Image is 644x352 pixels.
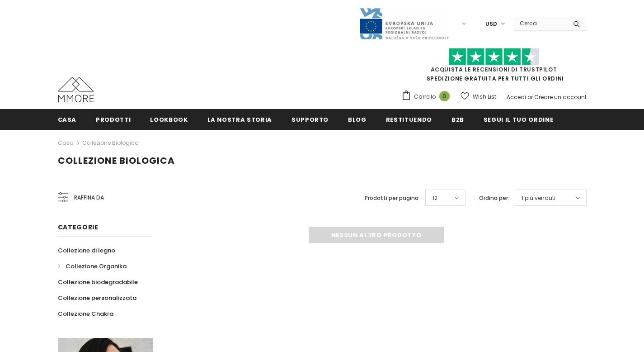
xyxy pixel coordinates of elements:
[58,306,113,322] a: Collezione Chakra
[58,109,77,129] a: Casa
[451,115,464,124] span: B2B
[58,115,77,124] span: Casa
[150,115,188,124] span: Lookbook
[365,194,418,203] label: Prodotti per pagina
[150,109,188,129] a: Lookbook
[58,246,115,255] span: Collezione di legno
[473,92,496,101] span: Wish List
[58,294,136,302] span: Collezione personalizzata
[96,109,131,129] a: Prodotti
[291,109,329,129] a: supporto
[74,193,104,203] span: Raffina da
[96,115,131,124] span: Prodotti
[82,139,139,147] a: Collezione biologica
[58,77,94,102] img: Casi MMORE
[66,262,127,271] span: Collezione Organika
[485,19,497,29] span: USD
[348,109,367,129] a: Blog
[484,109,553,129] a: Segui il tuo ordine
[359,7,449,40] img: Javni Razpis
[479,194,508,203] label: Ordina per
[522,194,555,203] span: I più venduti
[359,19,449,27] a: Javni Razpis
[527,93,533,101] span: or
[58,278,138,286] span: Collezione biodegradabile
[461,89,496,105] a: Wish List
[439,91,450,101] span: 0
[449,48,539,66] img: Fidati di Pilot Stars
[401,90,454,104] a: Carrello 0
[507,93,526,101] a: Accedi
[431,66,557,73] a: Acquista le recensioni di TrustPilot
[58,243,115,258] a: Collezione di legno
[58,309,113,318] span: Collezione Chakra
[58,258,127,274] a: Collezione Organika
[58,138,74,148] a: Casa
[58,274,138,290] a: Collezione biodegradabile
[401,52,587,82] span: SPEDIZIONE GRATUITA PER TUTTI GLI ORDINI
[484,115,553,124] span: Segui il tuo ordine
[291,115,329,124] span: supporto
[451,109,464,129] a: B2B
[386,109,432,129] a: Restituendo
[534,93,587,101] a: Creare un account
[58,154,175,167] span: Collezione biologica
[414,92,436,101] span: Carrello
[207,115,272,124] span: La nostra storia
[386,115,432,124] span: Restituendo
[58,223,99,232] span: Categorie
[514,17,566,30] input: Search Site
[207,109,272,129] a: La nostra storia
[58,290,136,306] a: Collezione personalizzata
[348,115,367,124] span: Blog
[432,194,437,203] span: 12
